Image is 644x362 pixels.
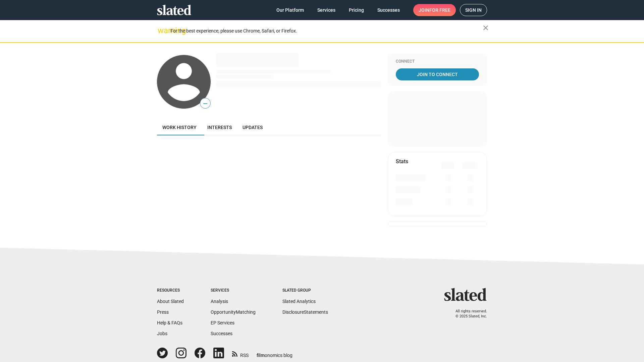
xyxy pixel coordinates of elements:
span: Our Platform [276,4,304,16]
a: Slated Analytics [282,299,316,304]
a: Successes [211,331,232,336]
span: Work history [162,125,197,130]
div: Slated Group [282,288,328,293]
a: Services [312,4,341,16]
span: film [257,353,265,358]
a: Sign in [460,4,487,16]
mat-card-title: Stats [396,158,408,165]
a: Jobs [157,331,167,336]
div: For the best experience, please use Chrome, Safari, or Firefox. [170,26,483,36]
span: Updates [243,125,263,130]
a: RSS [232,348,249,359]
div: Services [211,288,256,293]
mat-icon: close [482,24,490,32]
span: Pricing [349,4,364,16]
a: Work history [157,119,202,135]
a: Analysis [211,299,228,304]
span: Interests [207,125,232,130]
span: — [200,99,210,108]
a: Help & FAQs [157,320,182,325]
span: Services [317,4,335,16]
a: DisclosureStatements [282,309,328,315]
a: Successes [372,4,405,16]
a: Pricing [343,4,369,16]
a: Join To Connect [396,68,479,80]
a: EP Services [211,320,234,325]
span: Successes [377,4,400,16]
mat-icon: warning [158,26,166,35]
a: filmonomics blog [257,347,292,359]
a: Updates [237,119,268,135]
a: Joinfor free [413,4,456,16]
a: Press [157,309,169,315]
div: Resources [157,288,184,293]
a: OpportunityMatching [211,309,256,315]
div: Connect [396,59,479,64]
span: for free [429,4,450,16]
span: Join To Connect [397,68,478,80]
span: Join [419,4,450,16]
span: Sign in [465,4,482,16]
a: Our Platform [271,4,309,16]
a: Interests [202,119,237,135]
p: All rights reserved. © 2025 Slated, Inc. [448,309,487,319]
a: About Slated [157,299,184,304]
